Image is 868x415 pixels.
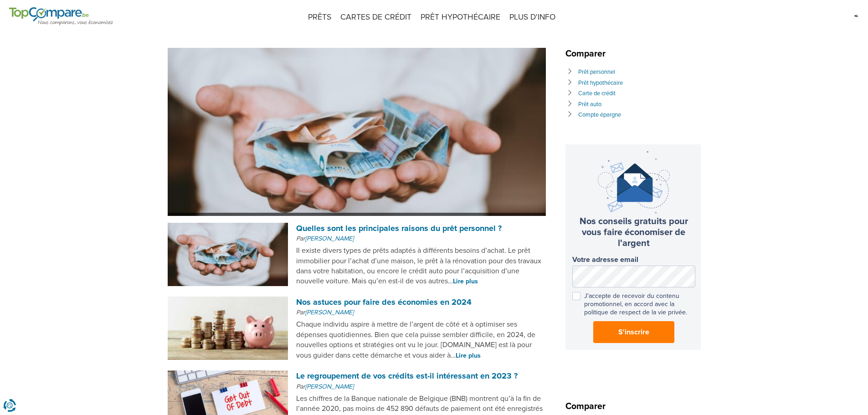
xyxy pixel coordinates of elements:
[305,383,354,390] a: [PERSON_NAME]
[296,297,472,307] a: Nos astuces pour faire des économies en 2024
[296,234,545,243] p: Par
[578,90,616,97] a: Carte de crédit
[565,48,610,59] span: Comparer
[167,213,545,216] div: Pause
[565,401,610,412] span: Comparer
[618,327,649,338] span: S'inscrire
[578,111,621,118] a: Compte épargne
[168,223,288,286] img: Quelles sont les principales raisons du prêt personnel ?
[453,277,478,285] a: Lire plus
[296,319,545,360] p: Chaque individu aspire à mettre de l’argent de côté et à optimiser ses dépenses quotidiennes. Bie...
[598,151,670,214] img: newsletter
[572,292,695,317] label: J'accepte de recevoir du contenu promotionnel, en accord avec la politique de respect de la vie p...
[572,256,695,264] label: Votre adresse email
[578,101,601,108] a: Prêt auto
[854,9,859,23] img: nl.svg
[305,235,354,242] a: [PERSON_NAME]
[296,223,502,233] a: Quelles sont les principales raisons du prêt personnel ?
[305,308,354,316] a: [PERSON_NAME]
[578,68,615,76] a: Prêt personnel
[593,321,674,343] button: S'inscrire
[296,371,518,381] a: Le regroupement de vos crédits est-il intéressant en 2023 ?
[578,79,623,87] a: Prêt hypothécaire
[456,352,481,359] a: Lire plus
[296,382,545,391] p: Par
[296,246,545,287] p: Il existe divers types de prêts adaptés à différents besoins d’achat. Le prêt immobilier pour l’a...
[572,216,695,249] h3: Nos conseils gratuits pour vous faire économiser de l'argent
[296,308,545,317] p: Par
[168,297,288,360] img: Nos astuces pour faire des économies en 2024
